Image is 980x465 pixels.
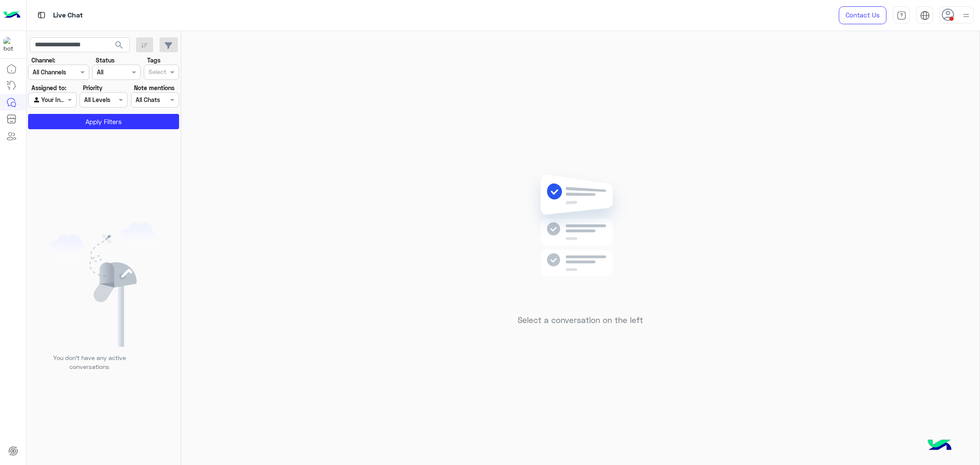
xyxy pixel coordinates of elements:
[961,10,971,21] img: profile
[36,10,47,20] img: tab
[134,83,174,92] label: Note mentions
[114,40,124,50] span: search
[3,37,19,52] img: 1403182699927242
[897,11,906,20] img: tab
[519,168,642,309] img: no messages
[96,56,114,65] label: Status
[147,56,160,65] label: Tags
[3,6,20,24] img: Logo
[920,11,930,20] img: tab
[31,83,66,92] label: Assigned to:
[147,67,166,78] div: Select
[28,114,179,129] button: Apply Filters
[518,315,643,325] h5: Select a conversation on the left
[109,37,130,56] button: search
[925,431,954,461] img: hulul-logo.png
[53,10,83,21] p: Live Chat
[83,83,103,92] label: Priority
[31,56,55,65] label: Channel:
[46,353,132,371] p: You don’t have any active conversations
[50,223,157,347] img: empty users
[839,6,886,24] a: Contact Us
[893,6,910,24] a: tab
